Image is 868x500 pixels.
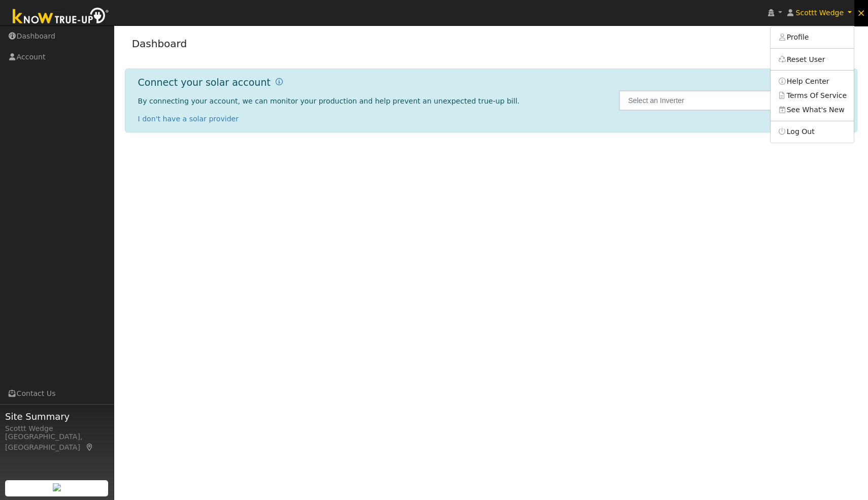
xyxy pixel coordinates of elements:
input: Select an Inverter [619,90,849,111]
a: Map [85,443,94,451]
a: Reset User [771,52,854,66]
div: [GEOGRAPHIC_DATA], [GEOGRAPHIC_DATA] [5,431,109,453]
span: × [857,7,865,19]
a: Help Center [771,74,854,88]
div: Scottt Wedge [5,423,109,434]
h1: Connect your solar account [138,77,271,88]
span: Scottt Wedge [796,9,844,17]
a: I don't have a solar provider [138,115,239,123]
a: Log Out [771,125,854,139]
img: Know True-Up [8,6,114,28]
span: Site Summary [5,410,109,423]
a: Terms Of Service [771,88,854,103]
a: See What's New [771,103,854,117]
span: By connecting your account, we can monitor your production and help prevent an unexpected true-up... [138,97,520,105]
a: Profile [771,30,854,45]
img: retrieve [53,483,61,491]
a: Dashboard [132,38,187,50]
